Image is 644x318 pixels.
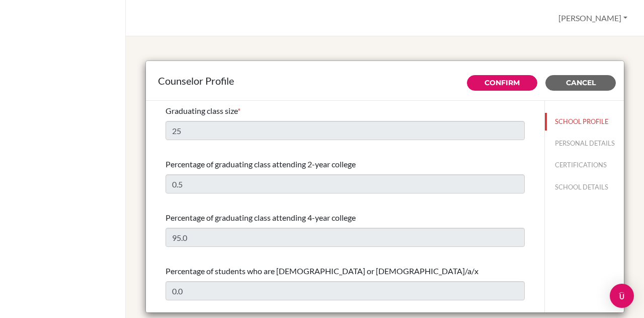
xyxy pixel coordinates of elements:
[166,213,356,222] span: Percentage of graduating class attending 4-year college
[166,266,478,276] span: Percentage of students who are [DEMOGRAPHIC_DATA] or [DEMOGRAPHIC_DATA]/a/x
[158,73,612,88] div: Counselor Profile
[545,178,624,196] button: SCHOOL DETAILS
[554,9,632,28] button: [PERSON_NAME]
[166,159,356,169] span: Percentage of graduating class attending 2-year college
[610,284,634,308] div: Open Intercom Messenger
[545,135,624,152] button: PERSONAL DETAILS
[545,113,624,131] button: SCHOOL PROFILE
[166,106,237,115] span: Graduating class size
[545,156,624,174] button: CERTIFICATIONS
